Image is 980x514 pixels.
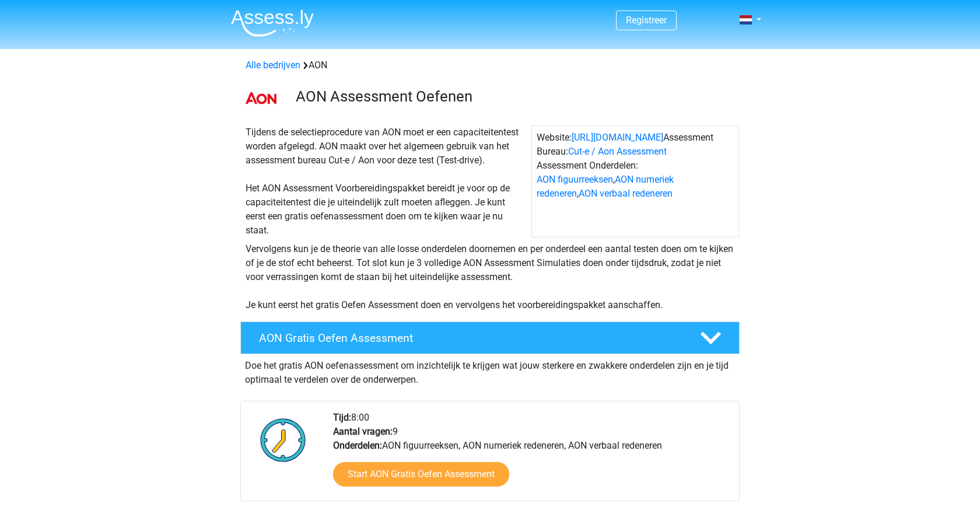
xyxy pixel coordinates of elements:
[296,88,730,106] h3: AON Assessment Oefenen
[259,331,681,345] h4: AON Gratis Oefen Assessment
[240,354,740,387] div: Doe het gratis AON oefenassessment om inzichtelijk te krijgen wat jouw sterkere en zwakkere onder...
[324,411,738,501] div: 8:00 9 AON figuurreeksen, AON numeriek redeneren, AON verbaal redeneren
[333,412,351,423] b: Tijd:
[241,125,531,237] div: Tijdens de selectieprocedure van AON moet er een capaciteitentest worden afgelegd. AON maakt over...
[236,321,744,354] a: AON Gratis Oefen Assessment
[572,132,663,143] a: [URL][DOMAIN_NAME]
[626,15,667,26] a: Registreer
[246,60,300,71] a: Alle bedrijven
[333,440,382,451] b: Onderdelen:
[537,174,613,185] a: AON figuurreeksen
[231,9,314,37] img: Assessly
[531,125,739,237] div: Website: Assessment Bureau: Assessment Onderdelen: , ,
[241,58,739,72] div: AON
[333,426,393,437] b: Aantal vragen:
[579,188,673,199] a: AON verbaal redeneren
[568,146,667,157] a: Cut-e / Aon Assessment
[241,242,739,312] div: Vervolgens kun je de theorie van alle losse onderdelen doornemen en per onderdeel een aantal test...
[333,462,509,487] a: Start AON Gratis Oefen Assessment
[254,411,313,469] img: Klok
